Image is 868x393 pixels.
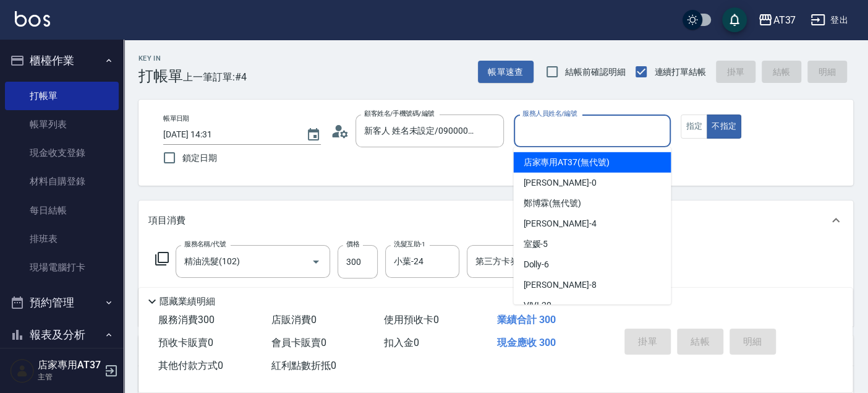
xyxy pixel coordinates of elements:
[654,66,706,79] span: 連續打單結帳
[707,114,741,139] button: 不指定
[160,295,215,308] p: 隱藏業績明細
[184,240,226,249] label: 服務名稱/代號
[5,82,119,110] a: 打帳單
[5,319,119,351] button: 報表及分析
[753,7,801,33] button: AT37
[182,152,217,165] span: 鎖定日期
[364,109,435,118] label: 顧客姓名/手機號碼/編號
[5,139,119,167] a: 現金收支登錄
[38,359,101,371] h5: 店家專用AT37
[5,196,119,225] a: 每日結帳
[523,156,609,169] span: 店家專用AT37 (無代號)
[163,124,294,145] input: YYYY/MM/DD hh:mm
[681,114,707,139] button: 指定
[5,110,119,139] a: 帳單列表
[806,9,853,32] button: 登出
[565,66,626,79] span: 結帳前確認明細
[271,337,326,348] span: 會員卡販賣 0
[523,299,551,312] span: VIVI -20
[523,217,596,230] span: [PERSON_NAME] -4
[5,225,119,253] a: 排班表
[497,337,556,348] span: 現金應收 300
[497,314,556,326] span: 業績合計 300
[394,240,425,249] label: 洗髮互助-1
[522,109,577,118] label: 服務人員姓名/編號
[346,240,359,249] label: 價格
[271,314,317,326] span: 店販消費 0
[773,12,796,28] div: AT37
[306,252,326,272] button: Open
[5,45,119,77] button: 櫃檯作業
[384,314,439,326] span: 使用預收卡 0
[478,61,534,84] button: 帳單速查
[10,358,35,383] img: Person
[523,258,549,271] span: Dolly -6
[138,201,853,240] div: 項目消費
[384,337,419,348] span: 扣入金 0
[148,214,185,227] p: 項目消費
[5,167,119,196] a: 材料自購登錄
[523,176,596,189] span: [PERSON_NAME] -0
[15,11,50,27] img: Logo
[271,360,336,371] span: 紅利點數折抵 0
[523,197,581,210] span: 鄭博霖 (無代號)
[523,279,596,292] span: [PERSON_NAME] -8
[299,120,328,150] button: Choose date, selected date is 2025-08-11
[722,7,747,32] button: save
[183,69,247,85] span: 上一筆訂單:#4
[523,238,548,251] span: 室媛 -5
[158,314,215,326] span: 服務消費 300
[158,360,223,371] span: 其他付款方式 0
[5,287,119,319] button: 預約管理
[5,253,119,282] a: 現場電腦打卡
[138,67,183,85] h3: 打帳單
[163,114,189,123] label: 帳單日期
[38,371,101,382] p: 主管
[158,337,213,348] span: 預收卡販賣 0
[138,54,183,63] h2: Key In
